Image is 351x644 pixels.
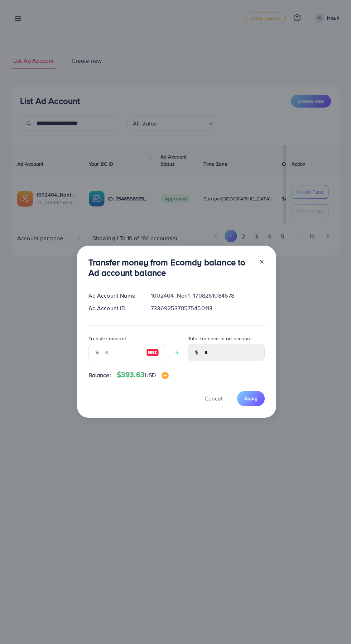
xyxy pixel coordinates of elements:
[83,304,145,312] div: Ad Account ID
[196,391,231,406] button: Cancel
[88,335,126,342] label: Transfer amount
[145,371,156,379] span: USD
[162,372,169,379] img: image
[237,391,265,406] button: Apply
[145,292,270,300] div: 1002404_Non1_1708261084678
[146,348,159,357] img: image
[145,304,270,312] div: 7336925378575450113
[88,371,111,379] span: Balance:
[244,395,258,402] span: Apply
[205,394,222,402] span: Cancel
[117,370,169,379] h4: $393.63
[88,257,253,278] h3: Transfer money from Ecomdy balance to Ad account balance
[188,335,252,342] label: Total balance in ad account
[83,292,145,300] div: Ad Account Name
